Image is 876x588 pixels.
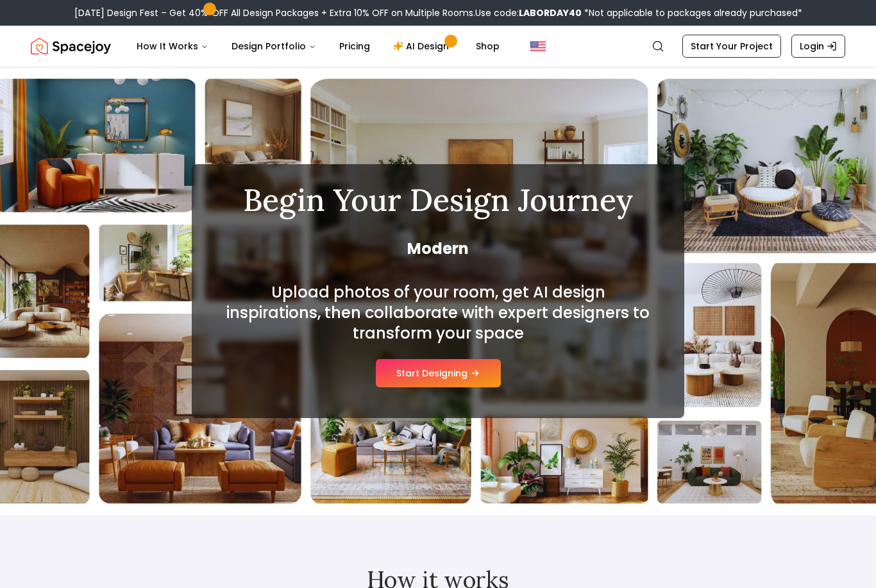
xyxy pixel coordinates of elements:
[682,35,781,58] a: Start Your Project
[582,6,802,19] span: *Not applicable to packages already purchased*
[376,359,501,387] button: Start Designing
[126,33,219,59] button: How It Works
[383,33,463,59] a: AI Design
[31,26,845,67] nav: Global
[126,33,510,59] nav: Main
[223,185,653,215] h1: Begin Your Design Journey
[530,38,546,54] img: United States
[791,35,845,58] a: Login
[223,282,653,344] h2: Upload photos of your room, get AI design inspirations, then collaborate with expert designers to...
[329,33,380,59] a: Pricing
[223,239,653,259] span: Modern
[221,33,326,59] button: Design Portfolio
[31,33,111,59] img: Spacejoy Logo
[74,6,802,19] div: [DATE] Design Fest – Get 40% OFF All Design Packages + Extra 10% OFF on Multiple Rooms.
[31,33,111,59] a: Spacejoy
[475,6,582,19] span: Use code:
[519,6,582,19] b: LABORDAY40
[466,33,510,59] a: Shop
